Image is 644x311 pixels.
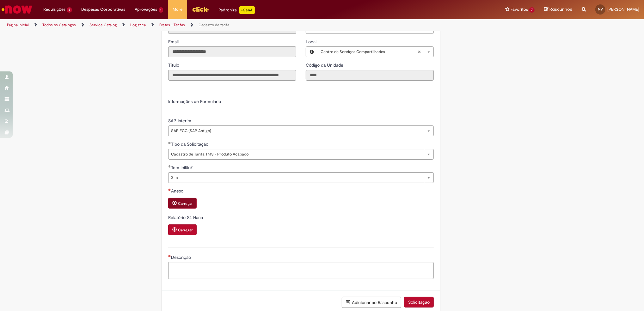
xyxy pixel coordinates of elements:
[168,224,197,235] button: Carregar anexo de Relatório S4 Hana
[168,39,180,45] label: Somente leitura - Email
[342,297,401,308] button: Adicionar ao Rascunho
[239,6,255,14] p: +GenAi
[168,165,171,168] span: Obrigatório Preenchido
[168,262,434,279] textarea: Descrição
[178,201,193,206] small: Carregar
[171,149,421,159] span: Cadastro de Tarifa TMS - Produto Acabado
[168,198,197,209] button: Carregar anexo de Anexo Required
[135,6,157,13] span: Aprovações
[159,22,185,27] a: Fretes - Tarifas
[306,39,318,45] span: Local
[171,254,192,260] span: Descrição
[511,6,528,13] span: Favoritos
[168,70,296,81] input: Título
[171,188,185,194] span: Anexo
[43,6,65,13] span: Requisições
[218,6,255,14] div: Padroniza
[321,47,418,57] span: Centro de Serviços Compartilhados
[607,7,639,12] span: [PERSON_NAME]
[404,297,434,308] button: Solicitação
[168,255,171,257] span: Necessários
[168,142,171,144] span: Obrigatório Preenchido
[159,7,163,13] span: 1
[130,22,146,27] a: Logistica
[168,118,193,124] span: SAP Interim
[168,46,296,57] input: Email
[178,228,193,233] small: Carregar
[199,22,229,27] a: Cadastro de tarifa
[171,141,210,147] span: Tipo da Solicitação
[549,6,572,12] span: Rascunhos
[5,19,425,31] ul: Trilhas de página
[1,3,33,16] img: ServiceNow
[529,7,535,13] span: 7
[171,126,421,136] span: SAP ECC (SAP Antigo)
[306,47,317,57] button: Local, Visualizar este registro Centro de Serviços Compartilhados
[317,47,433,57] a: Centro de Serviços CompartilhadosLimpar campo Local
[168,188,171,191] span: Necessários
[173,6,182,13] span: More
[82,6,126,13] span: Despesas Corporativas
[168,99,221,104] label: Informações de Formulário
[598,7,603,11] span: MV
[89,22,117,27] a: Service Catalog
[306,62,345,68] label: Somente leitura - Código da Unidade
[168,62,181,68] label: Somente leitura - Título
[168,39,180,45] span: Somente leitura - Email
[171,165,194,170] span: Tem leilão?
[42,22,76,27] a: Todos os Catálogos
[306,62,345,68] span: Somente leitura - Código da Unidade
[67,7,72,13] span: 3
[171,173,421,183] span: Sim
[168,62,181,68] span: Somente leitura - Título
[7,22,29,27] a: Página inicial
[192,4,209,14] img: click_logo_yellow_360x200.png
[306,70,434,81] input: Código da Unidade
[544,7,572,13] a: Rascunhos
[168,215,204,220] span: Relatório S4 Hana
[414,47,424,57] abbr: Limpar campo Local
